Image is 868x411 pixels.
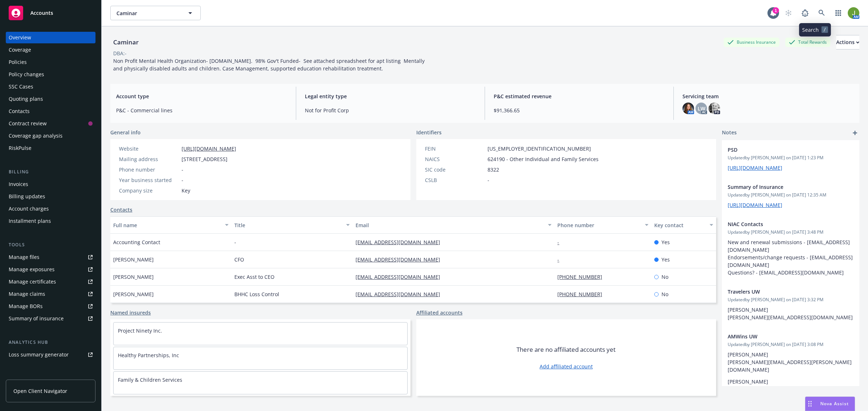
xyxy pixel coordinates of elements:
[661,290,668,298] span: No
[9,313,64,324] div: Summary of insurance
[557,256,565,263] a: -
[425,155,485,163] div: NAICS
[728,378,854,393] p: [PERSON_NAME] [PERSON_NAME][EMAIL_ADDRESS][DOMAIN_NAME]
[6,168,95,176] div: Billing
[110,6,201,20] button: Caminar
[6,288,95,300] a: Manage claims
[6,93,95,105] a: Quoting plans
[182,145,236,152] a: [URL][DOMAIN_NAME]
[836,35,859,49] div: Actions
[698,105,705,112] span: LW
[425,166,485,173] div: SIC code
[13,387,67,395] span: Open Client Navigator
[425,176,485,184] div: CSLB
[6,251,95,263] a: Manage files
[9,142,31,154] div: RiskPulse
[728,229,854,235] span: Updated by [PERSON_NAME] on [DATE] 3:48 PM
[356,291,446,298] a: [EMAIL_ADDRESS][DOMAIN_NAME]
[728,306,854,321] p: [PERSON_NAME] [PERSON_NAME][EMAIL_ADDRESS][DOMAIN_NAME]
[682,92,854,100] span: Servicing team
[848,7,859,19] img: photo
[119,176,179,184] div: Year business started
[9,349,69,360] div: Loss summary generator
[781,6,796,20] a: Start snowing
[6,300,95,312] a: Manage BORs
[110,309,151,316] a: Named insureds
[728,183,835,191] span: Summary of Insurance
[356,256,446,263] a: [EMAIL_ADDRESS][DOMAIN_NAME]
[540,363,593,370] a: Add affiliated account
[119,166,179,173] div: Phone number
[182,187,190,194] span: Key
[305,92,476,100] span: Legal entity type
[722,129,737,137] span: Notes
[6,313,95,324] a: Summary of insurance
[554,216,651,234] button: Phone number
[118,352,179,359] a: Healthy Partnerships, Inc
[728,297,854,303] span: Updated by [PERSON_NAME] on [DATE] 3:32 PM
[654,221,705,229] div: Key contact
[9,288,45,300] div: Manage claims
[728,192,854,198] span: Updated by [PERSON_NAME] on [DATE] 12:35 AM
[6,44,95,56] a: Coverage
[113,273,154,281] span: [PERSON_NAME]
[9,215,51,227] div: Installment plans
[6,264,95,275] a: Manage exposures
[728,333,835,340] span: AMWins UW
[234,290,279,298] span: BHHC Loss Control
[557,291,608,298] a: [PHONE_NUMBER]
[798,6,812,20] a: Report a Bug
[661,256,670,263] span: Yes
[9,118,47,129] div: Contract review
[113,256,154,263] span: [PERSON_NAME]
[820,401,849,407] span: Nova Assist
[557,239,565,246] a: -
[6,69,95,80] a: Policy changes
[785,38,830,47] div: Total Rewards
[836,35,859,49] button: Actions
[6,241,95,248] div: Tools
[9,32,31,43] div: Overview
[516,345,616,354] span: There are no affiliated accounts yet
[661,273,668,281] span: No
[353,216,554,234] button: Email
[234,273,275,281] span: Exec Asst to CEO
[356,221,544,229] div: Email
[488,145,591,152] span: [US_EMPLOYER_IDENTIFICATION_NUMBER]
[6,3,95,23] a: Accounts
[722,327,859,399] div: AMWins UWUpdatedby [PERSON_NAME] on [DATE] 3:08 PM[PERSON_NAME] [PERSON_NAME][EMAIL_ADDRESS][PERS...
[9,81,33,92] div: SSC Cases
[110,38,141,47] div: Caminar
[661,238,670,246] span: Yes
[9,300,43,312] div: Manage BORs
[557,273,608,280] a: [PHONE_NUMBER]
[6,142,95,154] a: RiskPulse
[182,155,227,163] span: [STREET_ADDRESS]
[9,276,56,287] div: Manage certificates
[416,309,463,316] a: Affiliated accounts
[119,145,179,152] div: Website
[425,145,485,152] div: FEIN
[30,10,53,16] span: Accounts
[6,339,95,346] div: Analytics hub
[6,105,95,117] a: Contacts
[651,216,716,234] button: Key contact
[9,264,55,275] div: Manage exposures
[416,129,442,136] span: Identifiers
[488,155,599,163] span: 624190 - Other Individual and Family Services
[9,130,63,142] div: Coverage gap analysis
[9,44,31,56] div: Coverage
[9,203,49,215] div: Account charges
[234,221,342,229] div: Title
[805,397,855,411] button: Nova Assist
[6,118,95,129] a: Contract review
[6,130,95,142] a: Coverage gap analysis
[6,191,95,202] a: Billing updates
[119,155,179,163] div: Mailing address
[722,140,859,177] div: PSDUpdatedby [PERSON_NAME] on [DATE] 1:23 PM[URL][DOMAIN_NAME]
[113,238,160,246] span: Accounting Contact
[722,215,859,282] div: NIAC ContactsUpdatedby [PERSON_NAME] on [DATE] 3:48 PMNew and renewal submissions - [EMAIL_ADDRES...
[6,276,95,287] a: Manage certificates
[234,238,236,246] span: -
[728,146,835,153] span: PSD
